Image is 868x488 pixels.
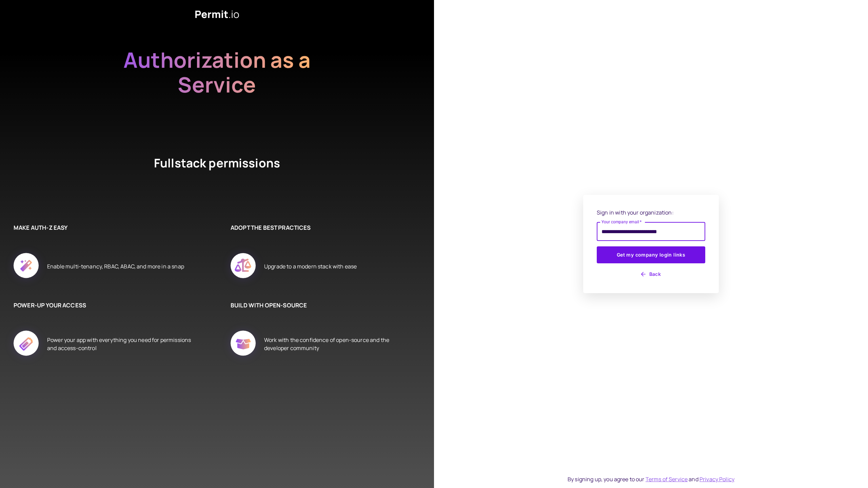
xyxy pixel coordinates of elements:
[14,223,197,232] h6: MAKE AUTH-Z EASY
[129,155,305,196] h4: Fullstack permissions
[597,208,705,217] p: Sign in with your organization:
[699,475,734,483] a: Privacy Policy
[14,301,197,310] h6: POWER-UP YOUR ACCESS
[231,301,414,310] h6: BUILD WITH OPEN-SOURCE
[47,245,184,287] div: Enable multi-tenancy, RBAC, ABAC, and more in a snap
[597,269,705,280] button: Back
[264,245,357,287] div: Upgrade to a modern stack with ease
[102,47,332,122] h2: Authorization as a Service
[47,323,197,365] div: Power your app with everything you need for permissions and access-control
[264,323,414,365] div: Work with the confidence of open-source and the developer community
[601,219,642,225] label: Your company email
[231,223,414,232] h6: ADOPT THE BEST PRACTICES
[646,475,688,483] a: Terms of Service
[568,475,734,483] div: By signing up, you agree to our and
[597,246,705,263] button: Get my company login links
